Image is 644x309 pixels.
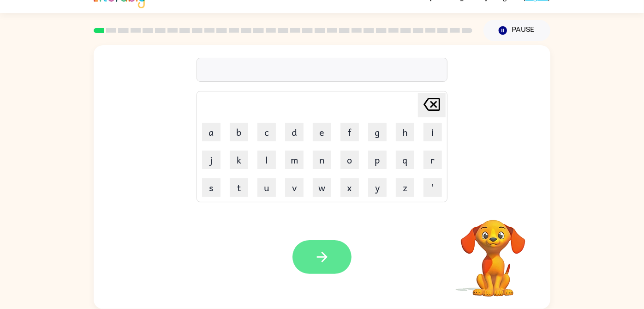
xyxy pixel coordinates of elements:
[285,151,304,169] button: m
[257,178,276,197] button: u
[368,123,387,141] button: g
[257,151,276,169] button: l
[313,178,331,197] button: w
[202,151,221,169] button: j
[285,123,304,141] button: d
[368,178,387,197] button: y
[202,178,221,197] button: s
[483,20,550,41] button: Pause
[230,123,248,141] button: b
[396,123,414,141] button: h
[285,178,304,197] button: v
[423,123,442,141] button: i
[340,123,359,141] button: f
[230,178,248,197] button: t
[340,178,359,197] button: x
[447,206,539,298] video: Your browser must support playing .mp4 files to use Literably. Please try using another browser.
[313,151,331,169] button: n
[340,151,359,169] button: o
[396,178,414,197] button: z
[313,123,331,141] button: e
[202,123,221,141] button: a
[396,151,414,169] button: q
[368,151,387,169] button: p
[230,151,248,169] button: k
[423,151,442,169] button: r
[423,178,442,197] button: '
[257,123,276,141] button: c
